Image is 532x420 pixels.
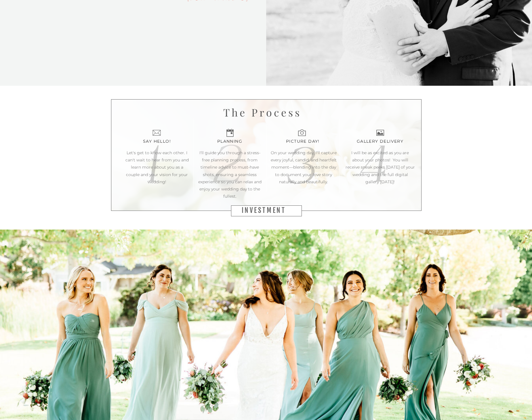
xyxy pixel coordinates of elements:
p: 1 [119,139,188,177]
h3: gallery delivery [355,138,405,143]
h2: the process [223,106,310,118]
a: investment [242,207,291,215]
p: 4 [341,139,406,177]
p: I'll guide you through a stress-free planning process, from timeline advice to must-have shots, e... [197,149,263,200]
p: 3 [283,141,321,179]
p: On your wedding day, I'll capture every joyful, candid, and heartfelt moment—blending into the da... [270,149,337,189]
p: I will be as excited as you are about your photos! You will receive sneak peeks [DATE] of your we... [345,149,415,186]
h3: Say Hello! [123,138,192,143]
h3: picture day! [268,138,337,143]
h3: Planning [195,138,264,143]
p: 2 [209,139,247,177]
